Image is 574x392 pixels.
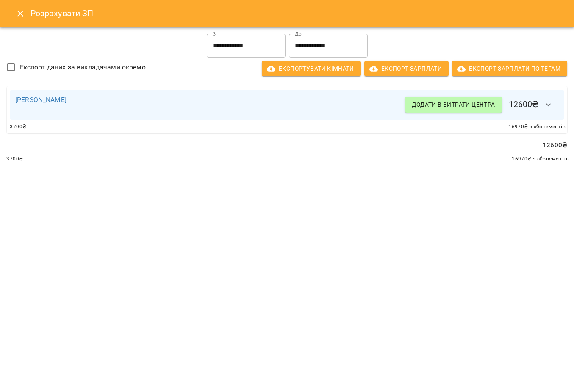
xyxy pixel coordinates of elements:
[7,140,567,150] p: 12600 ₴
[510,155,569,163] span: -16970 ₴ з абонементів
[15,96,67,104] a: [PERSON_NAME]
[405,95,559,115] h6: 12600 ₴
[452,61,567,76] button: Експорт Зарплати по тегам
[371,63,442,74] span: Експорт Зарплати
[262,61,361,76] button: Експортувати кімнати
[364,61,449,76] button: Експорт Зарплати
[405,97,502,112] button: Додати в витрати центра
[31,7,564,20] h6: Розрахувати ЗП
[269,63,354,74] span: Експортувати кімнати
[20,62,146,72] span: Експорт даних за викладачами окремо
[412,99,495,110] span: Додати в витрати центра
[459,63,560,74] span: Експорт Зарплати по тегам
[8,123,26,131] span: -3700 ₴
[507,123,566,131] span: -16970 ₴ з абонементів
[5,155,23,163] span: -3700 ₴
[10,3,31,24] button: Close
